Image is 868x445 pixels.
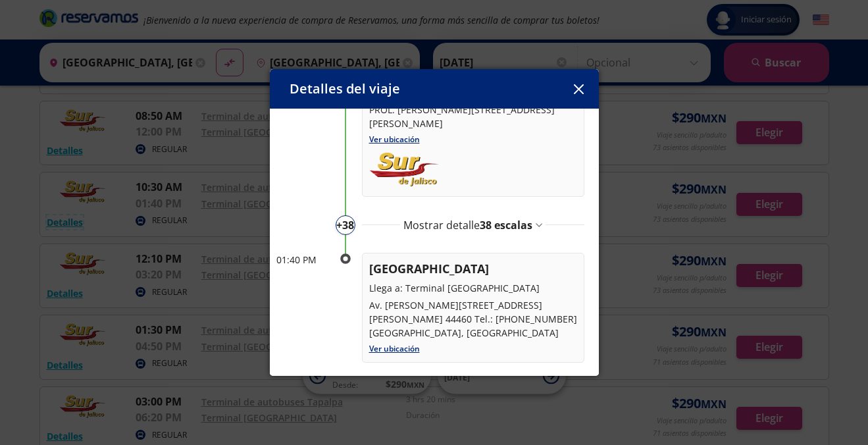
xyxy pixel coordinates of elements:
[403,217,532,233] p: Mostrar detalle
[369,260,577,278] p: [GEOGRAPHIC_DATA]
[369,150,440,190] img: uploads_2F1613975121036-sj2am4335tr-a63a548d1d5aa488999e4201dd4546c3_2Fsur-de-jalisco.png
[369,103,577,130] p: PROL. [PERSON_NAME][STREET_ADDRESS][PERSON_NAME]
[336,217,354,233] p: + 38
[480,218,532,232] span: 38 escalas
[403,217,542,233] button: Mostrar detalle38 escalas
[290,79,400,99] p: Detalles del viaje
[369,298,577,340] p: Av. [PERSON_NAME][STREET_ADDRESS][PERSON_NAME] 44460 Tel.: [PHONE_NUMBER] [GEOGRAPHIC_DATA], [GEO...
[369,281,577,295] p: Llega a: Terminal [GEOGRAPHIC_DATA]
[276,253,329,267] p: 01:40 PM
[369,343,420,354] a: Ver ubicación
[369,134,420,145] a: Ver ubicación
